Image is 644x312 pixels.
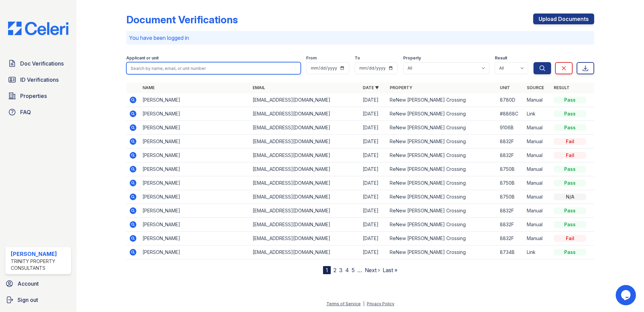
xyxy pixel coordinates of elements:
td: [DATE] [360,232,387,245]
a: Email [253,85,265,90]
div: Pass [554,97,586,103]
span: FAQ [20,108,31,116]
td: Manual [524,93,551,107]
a: Upload Documents [533,14,594,24]
div: Document Verifications [126,14,238,26]
div: N/A [554,193,586,200]
td: [PERSON_NAME] [140,245,250,259]
div: Fail [554,138,586,145]
td: [DATE] [360,93,387,107]
a: Next › [365,267,380,274]
td: [PERSON_NAME] [140,162,250,176]
img: CE_Logo_Blue-a8612792a0a2168367f1c8372b55b34899dd931a85d93a1a3d3e32e68fde9ad4.png [3,22,74,35]
a: Unit [500,85,510,90]
td: Link [524,245,551,259]
td: 8734B [497,245,524,259]
iframe: chat widget [616,285,637,305]
td: ReNew [PERSON_NAME] Crossing [387,245,497,259]
a: Account [3,277,74,290]
a: 5 [352,267,355,274]
td: [DATE] [360,190,387,204]
td: Manual [524,121,551,135]
div: Pass [554,221,586,228]
div: Pass [554,166,586,173]
td: ReNew [PERSON_NAME] Crossing [387,93,497,107]
td: [PERSON_NAME] [140,190,250,204]
div: Fail [554,235,586,242]
div: | [363,301,364,306]
td: Manual [524,232,551,245]
td: [EMAIL_ADDRESS][DOMAIN_NAME] [250,162,360,176]
td: Manual [524,149,551,162]
td: [PERSON_NAME] [140,176,250,190]
span: ID Verifications [20,76,59,84]
td: [EMAIL_ADDRESS][DOMAIN_NAME] [250,232,360,245]
td: ReNew [PERSON_NAME] Crossing [387,218,497,232]
div: Pass [554,180,586,186]
a: ID Verifications [5,73,71,86]
td: [PERSON_NAME] [140,232,250,245]
label: Property [403,55,421,61]
td: ReNew [PERSON_NAME] Crossing [387,135,497,149]
div: 1 [323,266,331,274]
a: 2 [333,267,336,274]
td: [EMAIL_ADDRESS][DOMAIN_NAME] [250,107,360,121]
a: Result [554,85,570,90]
td: [EMAIL_ADDRESS][DOMAIN_NAME] [250,176,360,190]
a: Last » [383,267,397,274]
a: Source [527,85,544,90]
td: Manual [524,176,551,190]
td: [PERSON_NAME] [140,93,250,107]
td: ReNew [PERSON_NAME] Crossing [387,176,497,190]
span: … [357,266,362,274]
td: Manual [524,204,551,218]
td: 8750B [497,162,524,176]
td: [PERSON_NAME] [140,121,250,135]
a: Sign out [3,293,74,307]
td: ReNew [PERSON_NAME] Crossing [387,149,497,162]
span: Account [18,280,39,288]
td: 8750B [497,190,524,204]
td: #8868C [497,107,524,121]
td: [PERSON_NAME] [140,218,250,232]
div: [PERSON_NAME] [11,250,68,258]
td: ReNew [PERSON_NAME] Crossing [387,232,497,245]
td: [EMAIL_ADDRESS][DOMAIN_NAME] [250,245,360,259]
td: [DATE] [360,162,387,176]
td: Manual [524,190,551,204]
td: [DATE] [360,121,387,135]
a: Doc Verifications [5,57,71,70]
a: Privacy Policy [367,301,394,306]
td: [EMAIL_ADDRESS][DOMAIN_NAME] [250,190,360,204]
span: Properties [20,92,47,100]
td: [EMAIL_ADDRESS][DOMAIN_NAME] [250,93,360,107]
label: Applicant or unit [126,55,159,61]
td: [PERSON_NAME] [140,135,250,149]
a: Terms of Service [326,301,361,306]
td: ReNew [PERSON_NAME] Crossing [387,121,497,135]
a: 4 [345,267,349,274]
td: ReNew [PERSON_NAME] Crossing [387,204,497,218]
label: From [306,55,317,61]
div: Trinity Property Consultants [11,258,68,271]
span: Sign out [18,296,38,304]
td: 9106B [497,121,524,135]
div: Pass [554,110,586,117]
a: Properties [5,89,71,103]
a: Date ▼ [363,85,379,90]
span: Doc Verifications [20,59,64,68]
td: 8750B [497,176,524,190]
td: [EMAIL_ADDRESS][DOMAIN_NAME] [250,135,360,149]
div: Pass [554,124,586,131]
td: [PERSON_NAME] [140,204,250,218]
td: 8832F [497,218,524,232]
td: Manual [524,162,551,176]
td: [DATE] [360,204,387,218]
label: Result [495,55,507,61]
input: Search by name, email, or unit number [126,62,301,74]
td: Manual [524,135,551,149]
td: [DATE] [360,218,387,232]
label: To [355,55,360,61]
td: 8832F [497,204,524,218]
td: Link [524,107,551,121]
